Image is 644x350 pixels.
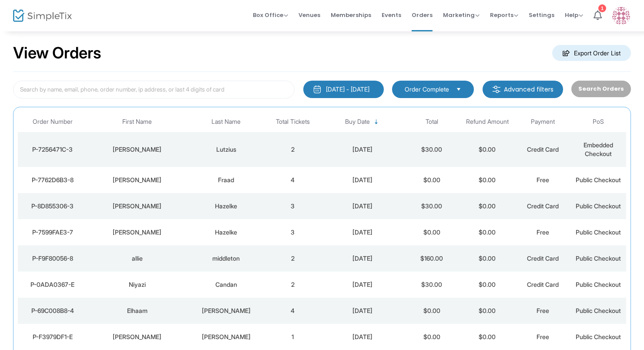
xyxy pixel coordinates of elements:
[404,193,460,219] td: $30.00
[565,11,583,19] span: Help
[313,85,322,94] img: monthly
[576,281,621,288] span: Public Checkout
[33,118,73,126] span: Order Number
[576,202,621,210] span: Public Checkout
[404,324,460,350] td: $0.00
[20,176,85,184] div: P-7762D6B3-8
[537,228,549,236] span: Free
[593,118,604,126] span: PoS
[460,167,515,193] td: $0.00
[323,176,402,184] div: 8/22/2025
[598,4,606,12] div: 1
[189,176,263,184] div: Fraad
[20,202,85,211] div: P-8D855306-3
[584,141,613,157] span: Embedded Checkout
[412,4,433,26] span: Orders
[460,132,515,167] td: $0.00
[13,81,295,99] input: Search by name, email, phone, order number, ip address, or last 4 digits of card
[345,118,370,126] span: Buy Date
[531,118,555,126] span: Payment
[20,333,85,341] div: P-F3979DF1-E
[265,167,321,193] td: 4
[537,307,549,314] span: Free
[189,254,263,263] div: middleton
[323,306,402,315] div: 8/22/2025
[460,112,515,132] th: Refund Amount
[404,219,460,245] td: $0.00
[373,119,380,126] span: Sortable
[323,254,402,263] div: 8/22/2025
[90,202,185,211] div: Sarah
[576,228,621,236] span: Public Checkout
[211,118,241,126] span: Last Name
[265,272,321,298] td: 2
[90,333,185,341] div: Timothy
[405,85,449,94] span: Order Complete
[189,145,263,154] div: Lutzius
[404,298,460,324] td: $0.00
[253,11,288,19] span: Box Office
[527,146,559,153] span: Credit Card
[460,298,515,324] td: $0.00
[90,176,185,184] div: Julie
[576,307,621,314] span: Public Checkout
[189,306,263,315] div: Yavari
[265,324,321,350] td: 1
[443,11,480,19] span: Marketing
[189,333,263,341] div: Dunne
[492,85,501,94] img: filter
[265,193,321,219] td: 3
[529,4,554,26] span: Settings
[460,324,515,350] td: $0.00
[527,255,559,262] span: Credit Card
[90,306,185,315] div: Elhaam
[189,280,263,289] div: Candan
[189,202,263,211] div: Hazelke
[460,245,515,272] td: $0.00
[323,333,402,341] div: 8/22/2025
[20,145,85,154] div: P-7256471C-3
[576,255,621,262] span: Public Checkout
[90,280,185,289] div: Niyazi
[20,306,85,315] div: P-69C008B8-4
[90,145,185,154] div: Linda
[552,45,631,61] m-button: Export Order List
[303,81,384,98] button: [DATE] - [DATE]
[13,44,101,63] h2: View Orders
[404,112,460,132] th: Total
[20,280,85,289] div: P-0ADA0367-E
[331,4,371,26] span: Memberships
[18,112,626,350] div: Data table
[189,228,263,237] div: Hazelke
[460,219,515,245] td: $0.00
[460,193,515,219] td: $0.00
[90,228,185,237] div: Sarah
[490,11,518,19] span: Reports
[265,112,321,132] th: Total Tickets
[404,272,460,298] td: $30.00
[483,81,563,98] m-button: Advanced filters
[576,176,621,183] span: Public Checkout
[404,167,460,193] td: $0.00
[323,280,402,289] div: 8/22/2025
[326,85,369,94] div: [DATE] - [DATE]
[122,118,152,126] span: First Name
[20,254,85,263] div: P-F9F80056-8
[323,228,402,237] div: 8/22/2025
[265,132,321,167] td: 2
[576,333,621,340] span: Public Checkout
[299,4,320,26] span: Venues
[90,254,185,263] div: allie
[404,245,460,272] td: $160.00
[404,132,460,167] td: $30.00
[382,4,401,26] span: Events
[537,333,549,340] span: Free
[460,272,515,298] td: $0.00
[265,245,321,272] td: 2
[527,202,559,210] span: Credit Card
[323,145,402,154] div: 8/22/2025
[537,176,549,183] span: Free
[527,281,559,288] span: Credit Card
[265,219,321,245] td: 3
[453,85,465,94] button: Select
